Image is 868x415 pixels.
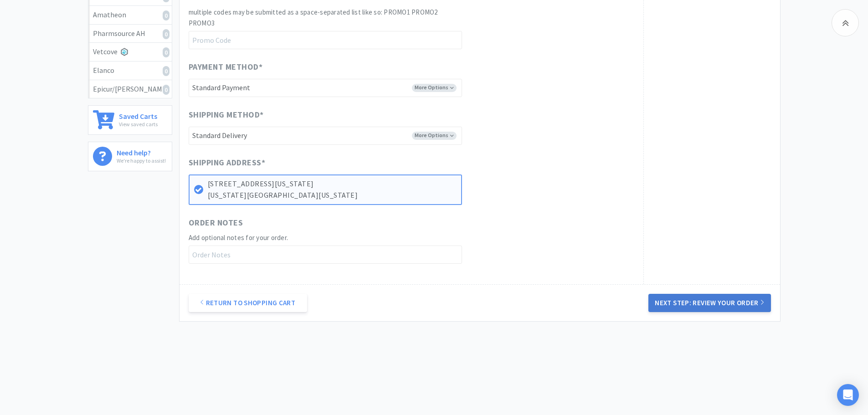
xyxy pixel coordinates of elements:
a: Vetcove0 [88,43,172,61]
span: Payment Method * [189,61,263,74]
a: Pharmsource AH0 [88,25,172,43]
div: Pharmsource AH [93,28,167,40]
i: 0 [163,10,169,20]
h6: Saved Carts [119,110,158,120]
a: Saved CartsView saved carts [88,105,172,135]
button: Next Step: Review Your Order [648,294,770,312]
i: 0 [163,29,169,39]
a: Elanco0 [88,61,172,80]
div: Amatheon [93,9,167,21]
span: multiple codes may be submitted as a space-separated list like so: PROMO1 PROMO2 PROMO3 [189,8,438,27]
span: Order Notes [189,216,243,230]
p: [STREET_ADDRESS][US_STATE] [208,178,457,190]
span: Add optional notes for your order. [189,233,288,242]
input: Promo Code [189,31,462,49]
i: 0 [163,66,169,76]
span: Shipping Address * [189,156,266,169]
p: We're happy to assist! [117,156,166,165]
a: Amatheon0 [88,6,172,25]
a: Return to Shopping Cart [189,294,307,312]
p: [US_STATE][GEOGRAPHIC_DATA][US_STATE] [208,190,457,201]
i: 0 [163,47,169,57]
h6: Need help? [117,147,166,156]
i: 0 [163,85,169,95]
span: Shipping Method * [189,108,264,122]
div: Open Intercom Messenger [837,384,859,406]
div: Epicur/[PERSON_NAME] [93,83,167,95]
a: Epicur/[PERSON_NAME]0 [88,80,172,98]
div: Vetcove [93,46,167,58]
input: Order Notes [189,246,462,264]
p: View saved carts [119,120,158,128]
div: Elanco [93,65,167,77]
